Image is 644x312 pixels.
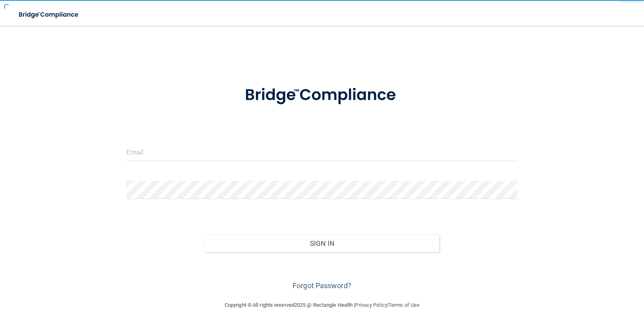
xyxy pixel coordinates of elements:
input: Email [126,143,518,161]
img: bridge_compliance_login_screen.278c3ca4.svg [12,6,86,23]
a: Terms of Use [388,302,419,308]
img: bridge_compliance_login_screen.278c3ca4.svg [228,74,416,116]
button: Sign In [204,235,440,252]
a: Forgot Password? [293,281,351,290]
a: Privacy Policy [355,302,387,308]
